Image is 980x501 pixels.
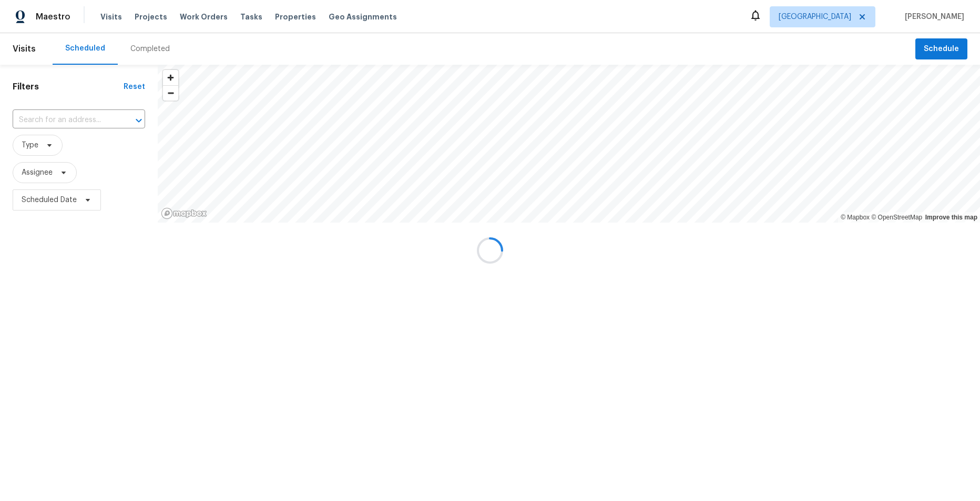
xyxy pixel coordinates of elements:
[163,70,178,85] button: Zoom in
[163,86,178,101] span: Zoom out
[841,214,870,221] a: Mapbox
[161,207,207,219] a: Mapbox homepage
[925,214,977,221] a: Improve this map
[163,85,178,101] button: Zoom out
[871,214,922,221] a: OpenStreetMap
